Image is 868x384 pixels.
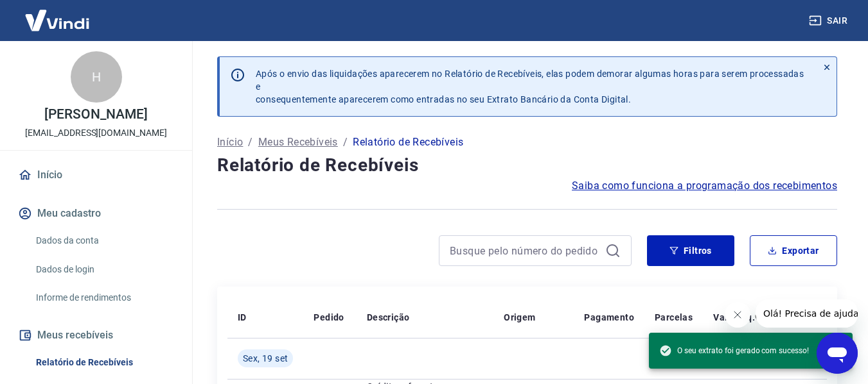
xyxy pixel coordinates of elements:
[314,311,344,324] p: Pedido
[31,349,177,376] a: Relatório de Recebíveis
[343,135,348,150] p: /
[750,235,837,266] button: Exportar
[8,9,108,19] span: Olá! Precisa de ajuda?
[31,256,177,283] a: Dados de login
[504,311,535,324] p: Origem
[31,228,177,254] a: Dados da conta
[44,108,147,121] p: [PERSON_NAME]
[256,67,807,106] p: Após o envio das liquidações aparecerem no Relatório de Recebíveis, elas podem demorar algumas ho...
[367,311,410,324] p: Descrição
[217,135,243,150] a: Início
[217,153,837,178] h4: Relatório de Recebíveis
[756,299,858,328] iframe: Mensagem da empresa
[248,135,252,150] p: /
[25,126,167,140] p: [EMAIL_ADDRESS][DOMAIN_NAME]
[584,311,634,324] p: Pagamento
[353,135,463,150] p: Relatório de Recebíveis
[15,1,99,40] img: Vindi
[238,311,247,324] p: ID
[243,352,288,365] span: Sex, 19 set
[450,241,600,260] input: Busque pelo número do pedido
[713,311,755,324] p: Valor Líq.
[817,333,858,374] iframe: Botão para abrir a janela de mensagens
[71,51,122,103] div: H
[15,161,177,189] a: Início
[647,235,734,266] button: Filtros
[655,311,693,324] p: Parcelas
[15,199,177,228] button: Meu cadastro
[31,285,177,311] a: Informe de rendimentos
[572,178,837,194] a: Saiba como funciona a programação dos recebimentos
[659,344,809,357] span: O seu extrato foi gerado com sucesso!
[806,9,853,33] button: Sair
[258,135,338,150] a: Meus Recebíveis
[15,321,177,349] button: Meus recebíveis
[725,302,750,328] iframe: Fechar mensagem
